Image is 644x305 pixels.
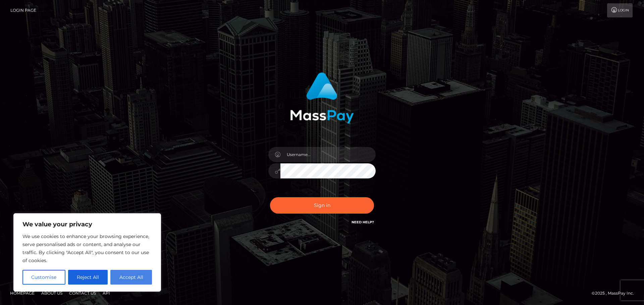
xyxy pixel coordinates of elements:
[22,220,152,228] p: We value your privacy
[7,288,37,298] a: Homepage
[592,290,639,297] div: © 2025 , MassPay Inc.
[110,270,152,285] button: Accept All
[22,270,65,285] button: Customise
[290,72,354,124] img: MassPay Login
[13,213,161,292] div: We value your privacy
[10,3,36,17] a: Login Page
[607,3,633,17] a: Login
[352,220,374,224] a: Need Help?
[22,232,152,264] p: We use cookies to enhance your browsing experience, serve personalised ads or content, and analys...
[280,147,376,162] input: Username...
[68,270,108,285] button: Reject All
[270,197,374,214] button: Sign in
[39,288,65,298] a: About Us
[66,288,99,298] a: Contact Us
[100,288,113,298] a: API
